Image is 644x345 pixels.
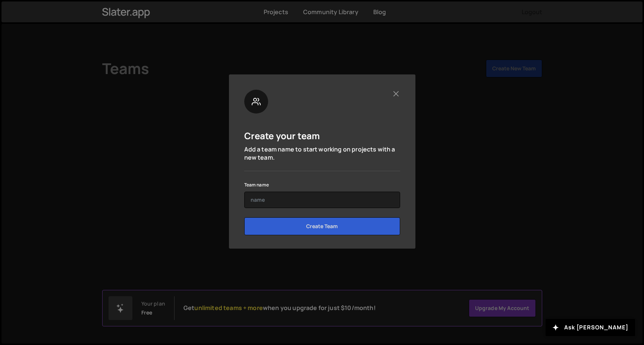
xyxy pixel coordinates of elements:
[244,145,400,162] p: Add a team name to start working on projects with a new team.
[392,90,400,98] button: Close
[244,217,400,235] input: Create Team
[244,181,269,189] label: Team name
[546,319,635,336] button: Ask [PERSON_NAME]
[244,192,400,208] input: name
[244,130,320,141] h5: Create your team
